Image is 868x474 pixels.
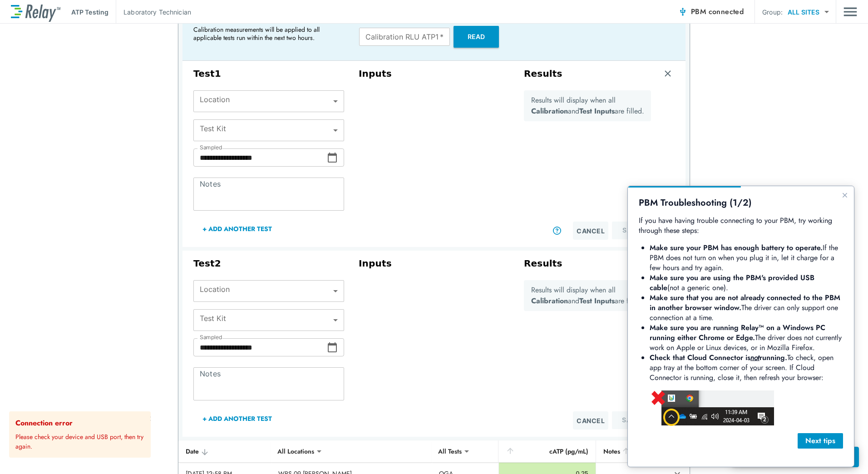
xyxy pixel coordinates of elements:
[579,296,615,306] b: Test Inputs
[359,258,509,269] h3: Inputs
[709,6,744,17] span: connected
[506,446,588,457] div: cATP (pg/mL)
[579,106,615,116] b: Test Inputs
[432,442,468,460] div: All Tests
[524,258,562,269] h3: Results
[531,285,644,306] p: Results will display when all and are filled.
[454,26,499,48] button: Read
[271,442,321,460] div: All Locations
[193,408,281,430] button: + Add Another Test
[531,296,568,306] b: Calibration
[678,7,687,16] img: Connected Icon
[531,106,568,116] b: Calibration
[524,68,562,79] h3: Results
[843,3,857,20] img: Drawer Icon
[663,69,672,78] img: Remove
[15,429,147,451] p: Please check your device and USB port, then try again.
[843,3,857,20] button: Main menu
[200,334,222,341] label: Sampled
[150,415,156,422] button: close
[628,186,854,467] iframe: bubble
[193,258,344,269] h3: Test 2
[15,418,73,428] strong: Connection error
[178,440,271,463] th: Date
[573,222,608,240] button: Cancel
[193,68,344,79] h3: Test 1
[359,68,509,79] h3: Inputs
[573,411,608,430] button: Cancel
[200,144,222,151] label: Sampled
[691,5,744,18] span: PBM
[675,3,747,21] button: PBM connected
[603,446,652,457] div: Notes
[193,218,281,240] button: + Add Another Test
[193,338,327,356] input: Choose date, selected date is Oct 15, 2025
[71,7,108,17] p: ATP Testing
[11,2,60,22] img: LuminUltra Relay
[193,148,327,167] input: Choose date, selected date is Oct 15, 2025
[123,7,191,17] p: Laboratory Technician
[762,7,783,17] p: Group:
[531,95,644,117] p: Results will display when all and are filled.
[193,25,339,42] p: Calibration measurements will be applied to all applicable tests run within the next two hours.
